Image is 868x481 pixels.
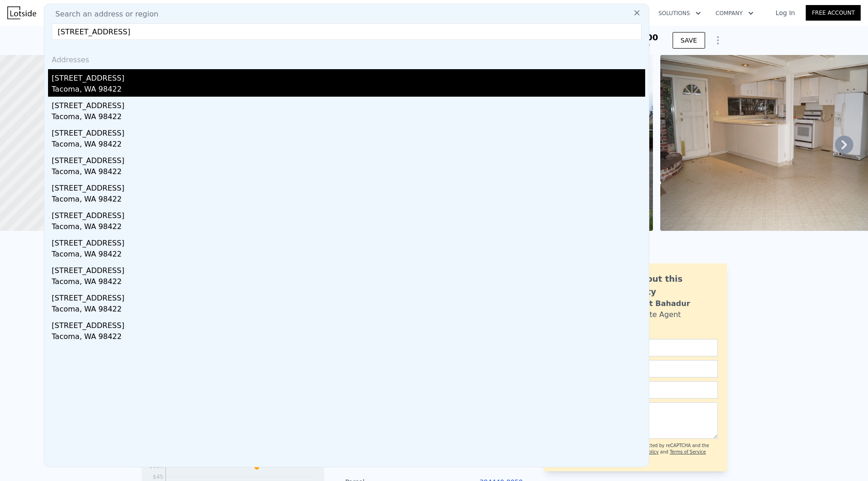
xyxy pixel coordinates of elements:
button: SAVE [673,32,705,49]
div: [STREET_ADDRESS] [52,152,645,166]
div: [STREET_ADDRESS] [52,124,645,139]
div: [STREET_ADDRESS] [52,207,645,221]
div: Siddhant Bahadur [616,298,690,309]
div: Ask about this property [616,273,718,298]
div: This site is protected by reCAPTCHA and the Google and apply. [612,443,717,462]
div: Tacoma, WA 98422 [52,221,645,234]
div: [STREET_ADDRESS] [52,97,645,111]
div: Tacoma, WA 98422 [52,276,645,289]
div: Tacoma, WA 98422 [52,84,645,97]
tspan: $110 [149,463,163,469]
a: Log In [765,8,806,17]
a: Free Account [806,5,861,21]
div: [STREET_ADDRESS] [52,317,645,331]
div: Tacoma, WA 98422 [52,304,645,317]
div: [STREET_ADDRESS] [52,69,645,84]
img: Lotside [7,6,36,19]
div: [STREET_ADDRESS] [52,289,645,304]
tspan: $45 [153,474,163,480]
div: Tacoma, WA 98422 [52,111,645,124]
a: Terms of Service [670,449,706,454]
div: Tacoma, WA 98422 [52,331,645,344]
button: Company [708,5,761,22]
div: [STREET_ADDRESS] [52,262,645,276]
div: [STREET_ADDRESS] [52,179,645,194]
button: Show Options [709,31,727,49]
div: Tacoma, WA 98422 [52,139,645,152]
span: Search an address or region [48,9,158,20]
div: Tacoma, WA 98422 [52,249,645,262]
input: Enter an address, city, region, neighborhood or zip code [52,23,642,40]
button: Solutions [651,5,708,22]
div: [STREET_ADDRESS] [52,234,645,249]
div: Addresses [48,47,645,69]
div: Tacoma, WA 98422 [52,166,645,179]
div: Tacoma, WA 98422 [52,194,645,207]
